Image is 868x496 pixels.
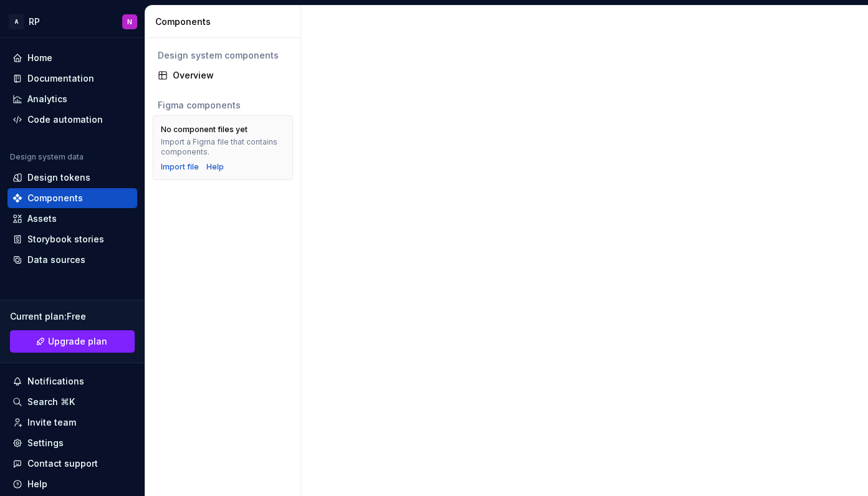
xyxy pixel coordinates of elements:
[7,168,137,188] a: Design tokens
[27,233,104,246] div: Storybook stories
[27,457,98,470] div: Contact support
[7,371,137,391] button: Notifications
[7,69,137,88] a: Documentation
[29,16,40,28] div: RP
[9,14,24,29] div: A
[7,392,137,412] button: Search ⌘K
[10,330,135,353] a: Upgrade plan
[206,162,224,172] a: Help
[7,188,137,208] a: Components
[2,8,142,35] button: ARPN
[27,254,85,266] div: Data sources
[27,212,57,225] div: Assets
[27,416,76,429] div: Invite team
[161,162,199,172] button: Import file
[127,17,132,27] div: N
[161,137,285,157] div: Import a Figma file that contains components.
[10,152,84,162] div: Design system data
[27,375,84,388] div: Notifications
[27,52,52,64] div: Home
[7,433,137,453] a: Settings
[27,171,90,184] div: Design tokens
[27,437,64,449] div: Settings
[7,229,137,249] a: Storybook stories
[158,99,288,112] div: Figma components
[27,478,47,490] div: Help
[27,396,75,408] div: Search ⌘K
[155,16,296,28] div: Components
[7,454,137,474] button: Contact support
[7,250,137,270] a: Data sources
[48,335,107,348] span: Upgrade plan
[27,113,103,126] div: Code automation
[7,110,137,130] a: Code automation
[7,209,137,229] a: Assets
[7,89,137,109] a: Analytics
[27,72,94,85] div: Documentation
[161,125,248,135] div: No component files yet
[7,413,137,432] a: Invite team
[27,192,83,204] div: Components
[7,474,137,494] button: Help
[10,310,135,323] div: Current plan : Free
[173,69,288,82] div: Overview
[7,48,137,68] a: Home
[27,93,67,105] div: Analytics
[153,65,293,85] a: Overview
[158,49,288,62] div: Design system components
